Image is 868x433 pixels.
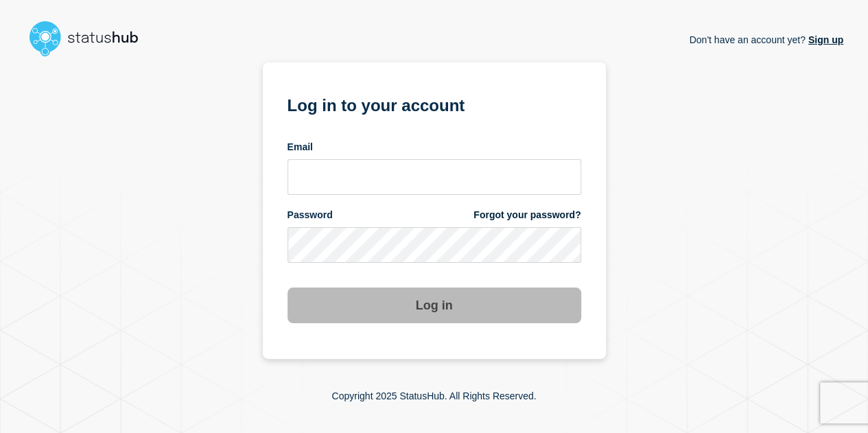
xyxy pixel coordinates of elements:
img: StatusHub logo [25,16,155,60]
span: Password [288,209,333,222]
h1: Log in to your account [288,91,581,117]
a: Sign up [806,34,843,45]
button: Log in [288,288,581,323]
input: password input [288,227,581,263]
a: Forgot your password? [473,209,580,222]
input: email input [288,159,581,195]
p: Don't have an account yet? [689,23,843,56]
p: Copyright 2025 StatusHub. All Rights Reserved. [331,390,536,401]
span: Email [288,141,313,154]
